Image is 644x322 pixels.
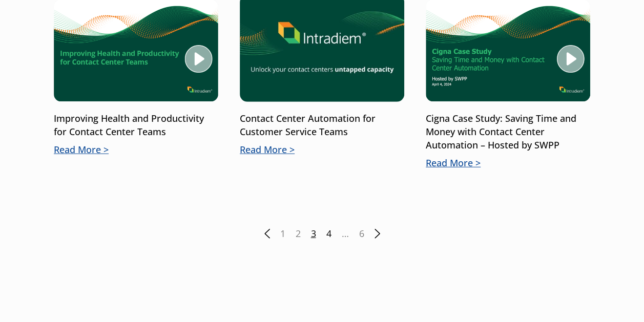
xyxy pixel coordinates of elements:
p: Contact Center Automation for Customer Service Teams [240,112,404,139]
a: 2 [296,227,301,241]
p: Cigna Case Study: Saving Time and Money with Contact Center Automation – Hosted by SWPP [426,112,590,152]
p: Improving Health and Productivity for Contact Center Teams [54,112,218,139]
a: Next [375,229,380,239]
a: 6 [359,227,364,241]
span: … [342,227,349,241]
p: Read More [240,143,404,157]
p: Read More [54,143,218,157]
nav: Posts pagination [54,227,590,241]
a: 1 [280,227,285,241]
a: Previous [264,229,270,239]
p: Read More [426,157,590,170]
a: 4 [326,227,331,241]
span: 3 [311,227,316,241]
